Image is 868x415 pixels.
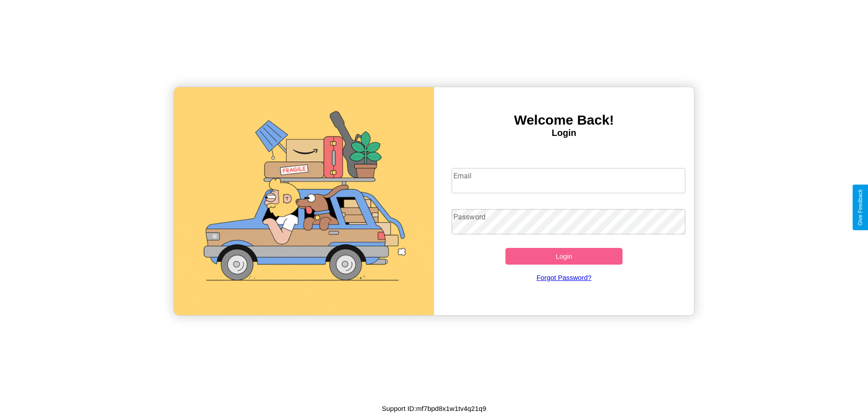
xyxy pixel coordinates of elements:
[447,265,681,290] a: Forgot Password?
[174,87,434,315] img: gif
[857,189,863,226] div: Give Feedback
[505,248,623,265] button: Login
[382,402,486,415] p: Support ID: mf7bpd8x1w1tv4q21q9
[434,128,694,138] h4: Login
[434,112,694,128] h3: Welcome Back!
